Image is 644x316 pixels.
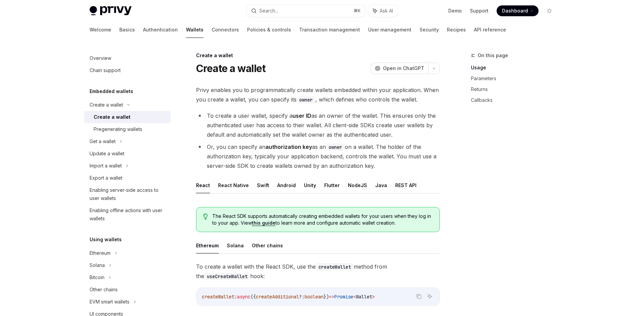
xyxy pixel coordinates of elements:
a: Update a wallet [84,148,171,160]
a: Connectors [212,22,239,38]
div: Export a wallet [90,174,122,182]
span: Privy enables you to programmatically create wallets embedded within your application. When you c... [196,85,440,104]
strong: authorization key [265,143,312,150]
a: Create a wallet [84,111,171,123]
div: Enabling server-side access to user wallets [90,186,167,202]
a: Pregenerating wallets [84,123,171,135]
span: Open in ChatGPT [383,65,424,72]
button: Other chains [252,238,283,253]
a: Authentication [143,22,178,38]
div: Search... [259,7,278,15]
div: Get a wallet [90,137,116,145]
div: Import a wallet [90,162,122,170]
a: Chain support [84,64,171,76]
a: Support [470,7,488,14]
button: NodeJS [348,177,367,193]
div: Create a wallet [196,52,440,59]
span: : [234,294,237,300]
a: Usage [471,62,560,73]
span: createAdditional [256,294,299,300]
a: Overview [84,52,171,64]
a: Other chains [84,284,171,296]
button: Android [277,177,296,193]
div: Update a wallet [90,150,124,158]
a: Enabling server-side access to user wallets [84,184,171,204]
span: The React SDK supports automatically creating embedded wallets for your users when they log in to... [212,213,432,226]
div: Create a wallet [90,101,123,109]
span: On this page [478,51,508,60]
div: Enabling offline actions with user wallets [90,206,167,223]
span: Wallet [356,294,372,300]
button: Ask AI [368,5,398,17]
code: createWallet [316,263,354,271]
h5: Using wallets [90,235,122,244]
button: Ask AI [425,292,434,301]
button: Open in ChatGPT [371,63,428,74]
a: Basics [119,22,135,38]
a: Policies & controls [247,22,291,38]
div: Overview [90,54,111,62]
span: createWallet [202,294,234,300]
h5: Embedded wallets [90,87,133,95]
span: => [329,294,334,300]
button: Flutter [324,177,340,193]
span: Ask AI [380,7,393,14]
span: ⌘ K [354,8,361,14]
button: Copy the contents from the code block [414,292,423,301]
button: Unity [304,177,316,193]
a: Dashboard [497,5,539,16]
span: < [353,294,356,300]
span: Dashboard [502,7,528,14]
div: Chain support [90,66,121,74]
a: Security [420,22,439,38]
a: Returns [471,84,560,95]
span: To create a wallet with the React SDK, use the method from the hook: [196,262,440,281]
div: EVM smart wallets [90,298,129,306]
strong: user ID [292,112,311,119]
a: Parameters [471,73,560,84]
button: Toggle dark mode [544,5,555,16]
span: boolean [305,294,324,300]
a: API reference [474,22,506,38]
code: useCreateWallet [204,273,250,280]
div: Bitcoin [90,273,104,281]
button: React [196,177,210,193]
button: React Native [218,177,249,193]
svg: Tip [203,213,208,220]
a: this guide [252,220,276,226]
div: Solana [90,261,105,269]
div: Other chains [90,286,118,294]
div: Pregenerating wallets [94,125,142,133]
li: Or, you can specify an as an on a wallet. The holder of the authorization key, typically your app... [196,142,440,171]
code: owner [296,96,315,104]
span: > [372,294,375,300]
a: Export a wallet [84,172,171,184]
button: REST API [395,177,416,193]
a: Wallets [186,22,204,38]
a: Callbacks [471,95,560,106]
div: Create a wallet [94,113,130,121]
div: Ethereum [90,249,111,257]
li: To create a user wallet, specify a as an owner of the wallet. This ensures only the authenticated... [196,111,440,139]
span: }) [324,294,329,300]
h1: Create a wallet [196,62,266,74]
span: async [237,294,251,300]
a: Welcome [90,22,111,38]
a: User management [368,22,411,38]
button: Swift [257,177,269,193]
code: owner [326,143,345,151]
span: ?: [299,294,305,300]
span: ({ [251,294,256,300]
button: Ethereum [196,238,219,253]
button: Search...⌘K [246,5,365,17]
button: Java [375,177,387,193]
a: Demo [448,7,462,14]
a: Transaction management [299,22,360,38]
a: Recipes [447,22,466,38]
a: Enabling offline actions with user wallets [84,204,171,225]
span: Promise [334,294,353,300]
button: Solana [227,238,244,253]
img: light logo [90,6,132,16]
